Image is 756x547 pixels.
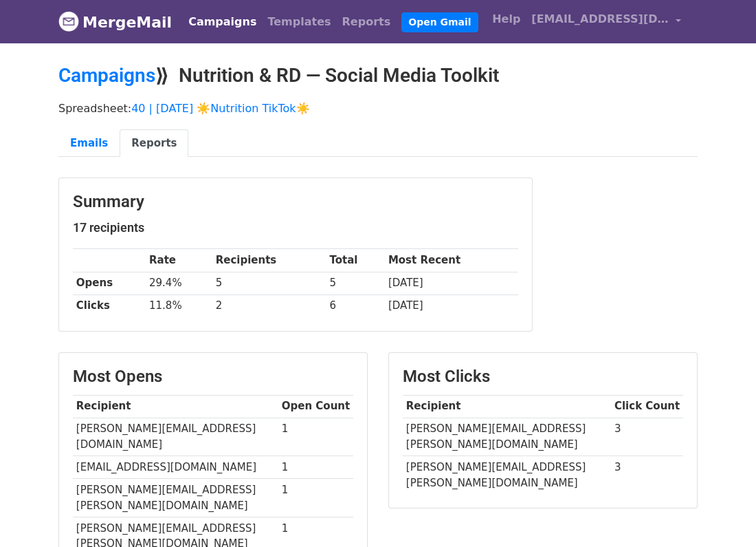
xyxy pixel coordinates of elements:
[73,192,518,212] h3: Summary
[58,101,698,116] p: Spreadsheet:
[73,272,146,294] th: Opens
[73,456,278,479] td: [EMAIL_ADDRESS][DOMAIN_NAME]
[146,249,212,272] th: Rate
[326,294,385,317] td: 6
[403,456,611,494] td: [PERSON_NAME][EMAIL_ADDRESS][PERSON_NAME][DOMAIN_NAME]
[487,6,526,33] a: Help
[403,418,611,456] td: [PERSON_NAME][EMAIL_ADDRESS][PERSON_NAME][DOMAIN_NAME]
[131,102,309,115] a: 40 | [DATE] ☀️Nutrition TikTok☀️
[183,8,262,36] a: Campaigns
[385,272,518,294] td: [DATE]
[146,294,212,317] td: 11.8%
[73,418,278,456] td: [PERSON_NAME][EMAIL_ADDRESS][DOMAIN_NAME]
[611,456,683,494] td: 3
[526,6,687,38] a: [EMAIL_ADDRESS][DOMAIN_NAME]
[278,418,353,456] td: 1
[120,129,188,158] a: Reports
[611,395,683,418] th: Click Count
[73,395,278,418] th: Recipient
[146,272,212,294] td: 29.4%
[262,8,336,36] a: Templates
[403,367,683,387] h3: Most Clicks
[73,294,146,317] th: Clicks
[58,8,172,36] a: MergeMail
[403,395,611,418] th: Recipient
[58,11,79,32] img: MergeMail logo
[326,249,385,272] th: Total
[212,249,326,272] th: Recipients
[73,367,353,387] h3: Most Opens
[58,129,120,158] a: Emails
[58,64,155,87] a: Campaigns
[326,272,385,294] td: 5
[531,11,669,28] span: [EMAIL_ADDRESS][DOMAIN_NAME]
[611,418,683,456] td: 3
[278,395,353,418] th: Open Count
[687,481,756,547] iframe: Chat Widget
[278,479,353,517] td: 1
[212,294,326,317] td: 2
[385,294,518,317] td: [DATE]
[58,64,698,87] h2: ⟫ Nutrition & RD — Social Media Toolkit
[73,479,278,517] td: [PERSON_NAME][EMAIL_ADDRESS][PERSON_NAME][DOMAIN_NAME]
[73,220,518,235] h5: 17 recipients
[401,12,478,32] a: Open Gmail
[278,456,353,479] td: 1
[212,272,326,294] td: 5
[385,249,518,272] th: Most Recent
[337,8,397,36] a: Reports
